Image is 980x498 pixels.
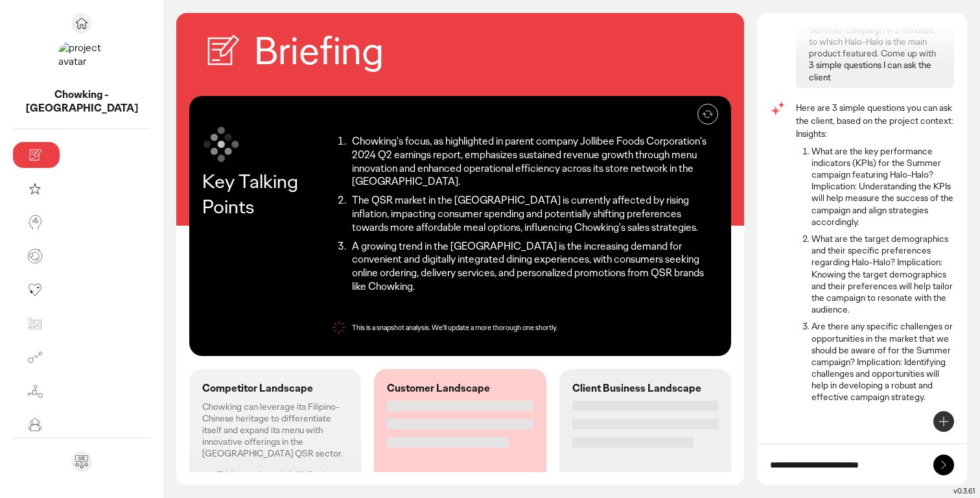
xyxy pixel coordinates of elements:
[811,233,954,315] li: What are the target demographics and their specific preferences regarding Halo-Halo? Implication:...
[572,382,701,396] p: Client Business Landscape
[811,320,954,403] li: Are there any specific challenges or opportunities in the market that we should be aware of for t...
[697,104,718,124] button: Refresh
[352,324,557,331] p: This is a snapshot analysis. We'll update a more thorough one shortly.
[202,169,331,219] p: Key Talking Points
[217,470,348,486] p: This is a snapshot analysis. We'll update a more thorough one shortly.
[796,7,954,88] div: The client is briefing us for their Summer campaign in 3 minutes, to which Halo-Halo is the main ...
[387,382,490,396] p: Customer Landscape
[796,101,954,127] p: Here are 3 simple questions you can ask the client, based on the project context:
[348,135,718,189] li: Chowking's focus, as highlighted in parent company Jollibee Foods Corporation's 2024 Q2 earnings ...
[254,26,384,77] h2: Briefing
[348,240,718,294] li: A growing trend in the [GEOGRAPHIC_DATA] is the increasing demand for convenient and digitally in...
[13,88,150,115] p: Chowking - Philippines
[202,401,348,460] p: Chowking can leverage its Filipino-Chinese heritage to differentiate itself and expand its menu w...
[811,145,954,228] li: What are the key performance indicators (KPIs) for the Summer campaign featuring Halo-Halo? Impli...
[202,382,313,396] p: Competitor Landscape
[202,124,241,163] img: symbol
[348,194,718,234] li: The QSR market in the [GEOGRAPHIC_DATA] is currently affected by rising inflation, impacting cons...
[71,451,92,472] div: Send feedback
[58,41,105,88] img: project avatar
[796,127,954,140] p: Insights:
